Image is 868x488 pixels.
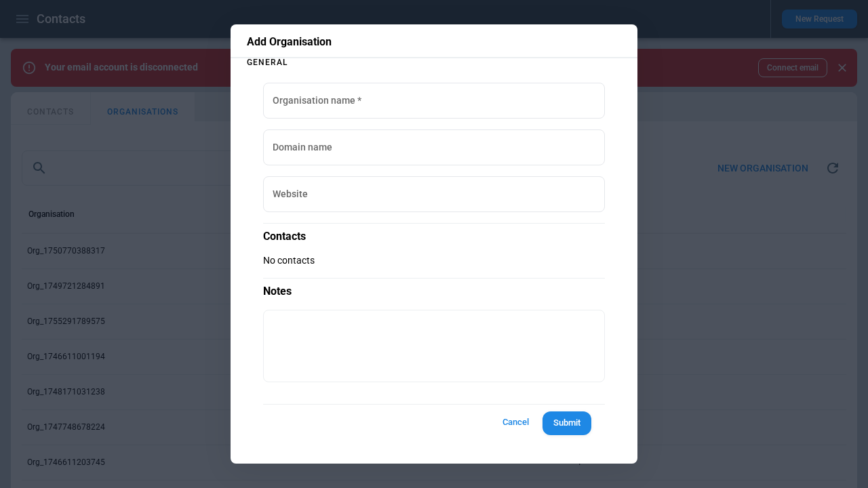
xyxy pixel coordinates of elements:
p: No contacts [263,255,605,266]
p: Contacts [263,223,605,244]
p: Notes [263,278,605,299]
button: Submit [542,411,591,435]
p: Add Organisation [247,35,621,49]
button: Cancel [494,410,537,435]
p: General [247,58,621,66]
